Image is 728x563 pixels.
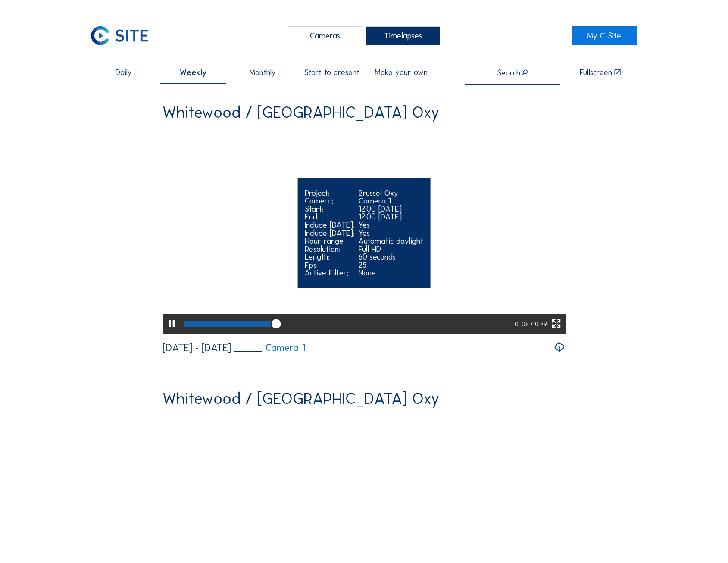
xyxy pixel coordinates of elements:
[359,269,423,277] div: None
[359,261,423,269] div: 25
[359,213,423,221] div: 12:00 [DATE]
[305,237,354,245] div: Hour range:
[288,26,362,46] div: Cameras
[359,237,423,245] div: Automatic daylight
[359,197,423,205] div: Camera 1
[305,197,354,205] div: Camera:
[305,245,354,253] div: Resolution:
[366,26,440,46] div: Timelapses
[359,221,423,229] div: Yes
[359,253,423,261] div: 60 seconds
[116,69,132,77] span: Daily
[162,131,565,332] video: Your browser does not support the video tag.
[359,189,423,197] div: Brussel Oxy
[162,391,439,407] div: Whitewood / [GEOGRAPHIC_DATA] Oxy
[359,245,423,253] div: Full HD
[305,221,354,229] div: Include [DATE]:
[305,213,354,221] div: End:
[162,343,231,353] div: [DATE] - [DATE]
[359,229,423,238] div: Yes
[305,269,354,277] div: Active Filter:
[249,69,276,77] span: Monthly
[91,26,156,46] a: C-SITE Logo
[305,229,354,238] div: Include [DATE]:
[305,253,354,261] div: Length:
[304,69,359,77] span: Start to present
[91,26,148,46] img: C-SITE Logo
[162,104,439,120] div: Whitewood / [GEOGRAPHIC_DATA] Oxy
[180,69,207,77] span: Weekly
[572,26,637,46] a: My C-Site
[305,261,354,269] div: Fps:
[530,314,547,333] div: / 0:29
[305,189,354,197] div: Project:
[515,314,530,333] div: 0: 08
[375,69,428,77] span: Make your own
[305,205,354,213] div: Start:
[580,69,612,77] div: Fullscreen
[359,205,423,213] div: 12:00 [DATE]
[234,343,305,353] a: Camera 1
